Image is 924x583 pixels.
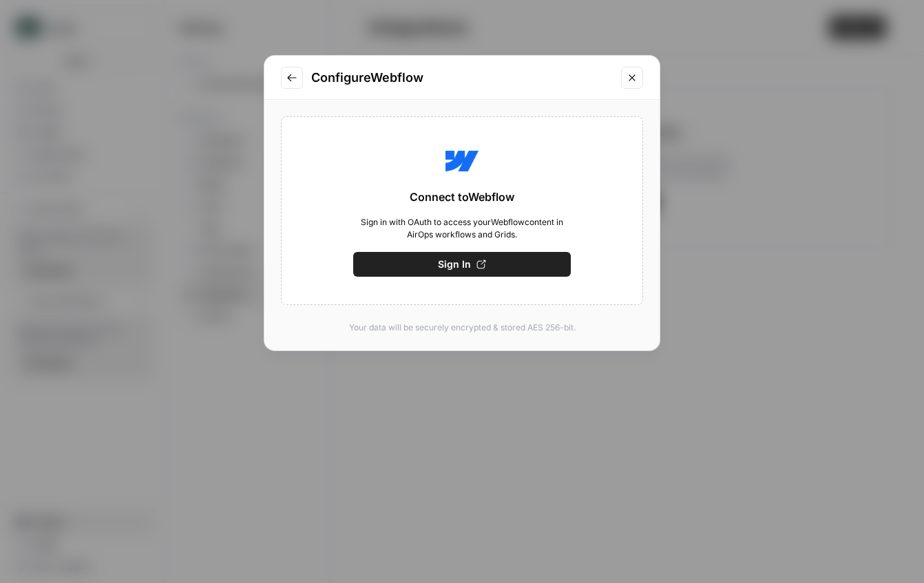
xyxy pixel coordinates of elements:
[445,145,479,178] img: Webflow
[281,67,303,89] button: Go to previous step
[353,216,571,241] span: Sign in with OAuth to access your Webflow content in AirOps workflows and Grids.
[311,68,613,87] h2: Configure Webflow
[410,189,514,205] span: Connect to Webflow
[281,321,643,334] p: Your data will be securely encrypted & stored AES 256-bit.
[438,257,471,271] span: Sign In
[353,252,571,277] button: Sign In
[621,67,643,89] button: Close modal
